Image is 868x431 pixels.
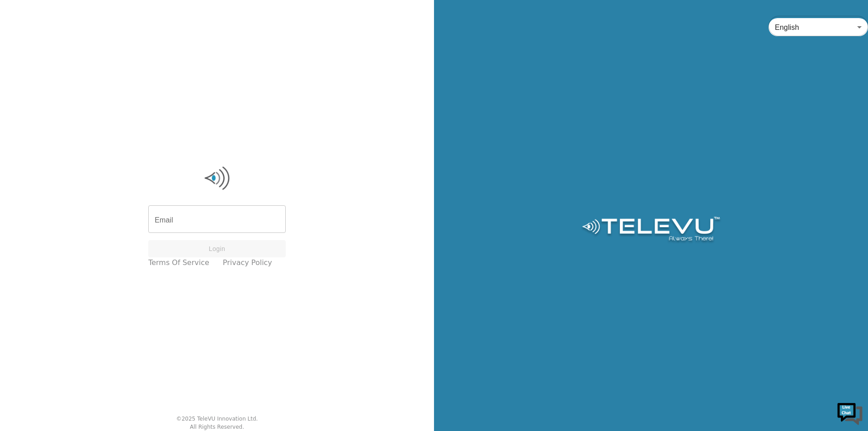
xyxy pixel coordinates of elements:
div: All Rights Reserved. [190,423,244,431]
img: Logo [580,217,721,244]
a: Privacy Policy [223,257,272,268]
img: Chat Widget [836,399,863,426]
div: © 2025 TeleVU Innovation Ltd. [176,415,258,423]
a: Terms of Service [148,257,209,268]
img: Logo [148,165,286,192]
div: English [769,14,868,40]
